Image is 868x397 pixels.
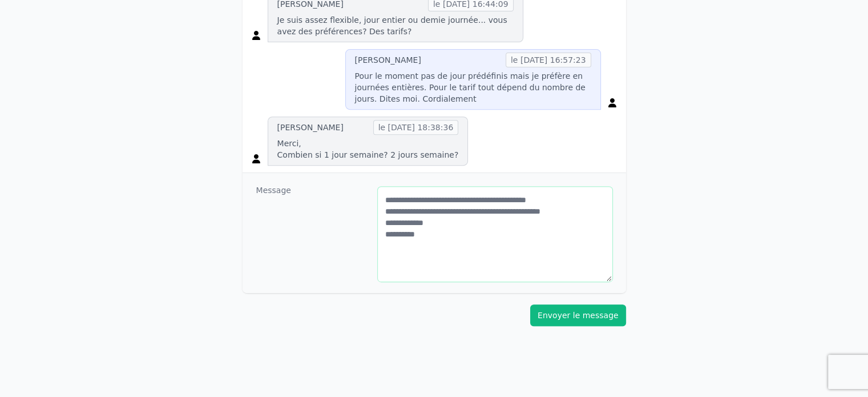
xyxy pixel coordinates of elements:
[373,120,459,135] span: le [DATE] 18:38:36
[355,70,591,105] p: Pour le moment pas de jour prédéfinis mais je préfère en journées entières. Pour le tarif tout dé...
[277,14,514,37] p: Je suis assez flexible, jour entier ou demie journée... vous avez des préférences? Des tarifs?
[256,185,369,282] dt: Message
[506,53,591,67] span: le [DATE] 16:57:23
[355,54,421,66] div: [PERSON_NAME]
[530,304,626,326] button: Envoyer le message
[277,138,459,161] p: Merci, Combien si 1 jour semaine? 2 jours semaine?
[277,122,344,133] div: [PERSON_NAME]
